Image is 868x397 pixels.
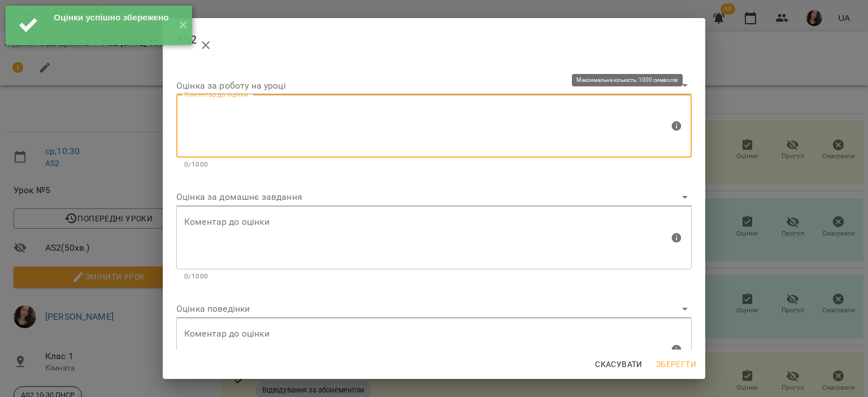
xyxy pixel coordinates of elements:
button: Зберегти [652,354,701,374]
span: Зберегти [656,357,696,371]
div: Максимальна кількість: 1000 символів [176,318,692,394]
div: Оцінки успішно збережено [54,11,170,24]
button: Скасувати [591,354,647,374]
div: Максимальна кількість: 1000 символів [176,206,692,282]
h2: AS2 [176,27,692,54]
p: 0/1000 [184,271,684,282]
p: 0/1000 [184,159,684,171]
button: close [192,32,219,59]
span: Скасувати [595,357,643,371]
